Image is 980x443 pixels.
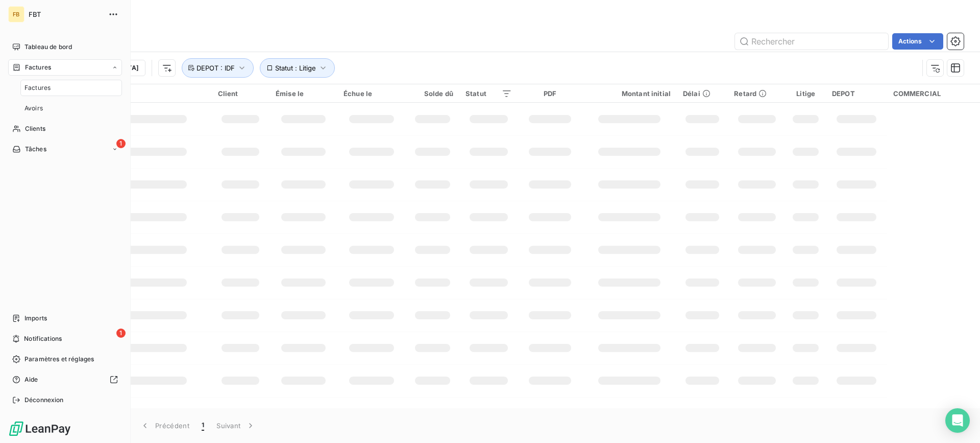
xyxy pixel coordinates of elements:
[275,64,316,72] span: Statut : Litige
[524,89,576,98] div: PDF
[25,145,46,154] span: Tâches
[8,371,122,388] a: Aide
[29,10,102,18] span: FBT
[24,375,38,384] span: Aide
[465,89,512,98] div: Statut
[260,58,335,78] button: Statut : Litige
[25,124,45,133] span: Clients
[344,89,400,98] div: Échue le
[893,89,974,98] div: COMMERCIAL
[202,421,204,431] span: 1
[197,64,235,72] span: DEPOT : IDF
[734,89,779,98] div: Retard
[8,6,24,22] div: FB
[182,58,254,78] button: DEPOT : IDF
[24,395,64,405] span: Déconnexion
[683,89,722,98] div: Délai
[24,104,43,113] span: Avoirs
[832,89,881,98] div: DEPOT
[588,89,671,98] div: Montant initial
[218,89,263,98] div: Client
[24,355,94,364] span: Paramètres et réglages
[24,334,62,343] span: Notifications
[24,314,47,323] span: Imports
[412,89,453,98] div: Solde dû
[945,408,970,433] div: Open Intercom Messenger
[276,89,331,98] div: Émise le
[210,415,262,436] button: Suivant
[25,63,51,72] span: Factures
[116,329,126,338] span: 1
[792,89,820,98] div: Litige
[892,33,943,50] button: Actions
[8,421,71,437] img: Logo LeanPay
[24,42,72,52] span: Tableau de bord
[735,33,888,50] input: Rechercher
[24,83,51,92] span: Factures
[195,415,210,436] button: 1
[116,139,126,148] span: 1
[134,415,195,436] button: Précédent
